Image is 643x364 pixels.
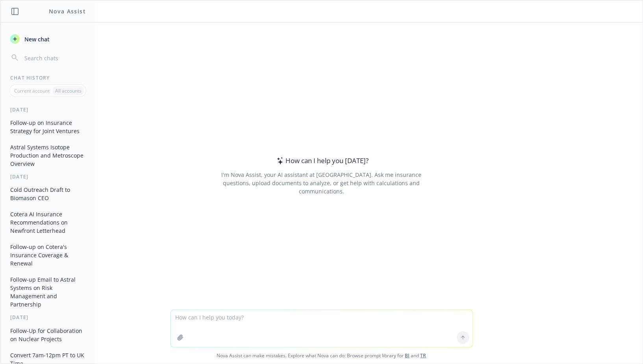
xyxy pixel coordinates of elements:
p: All accounts [55,87,82,94]
button: Follow-up on Insurance Strategy for Joint Ventures [7,116,89,137]
span: New chat [23,35,50,43]
button: Cotera AI Insurance Recommendations on Newfront Letterhead [7,208,89,237]
button: Follow-up on Cotera's Insurance Coverage & Renewal [7,240,89,270]
input: Search chats [23,52,85,63]
a: TR [421,352,426,359]
div: [DATE] [1,314,95,321]
div: [DATE] [1,173,95,180]
button: New chat [7,32,89,46]
a: BI [405,352,410,359]
span: Nova Assist can make mistakes. Explore what Nova can do: Browse prompt library for and [4,347,639,364]
button: Astral Systems Isotope Production and Metroscope Overview [7,141,89,170]
div: [DATE] [1,106,95,113]
p: Current account [14,87,50,94]
div: Chat History [1,74,95,81]
button: Follow-up Email to Astral Systems on Risk Management and Partnership [7,273,89,311]
div: How can I help you [DATE]? [274,156,369,166]
button: Cold Outreach Draft to Biomason CEO [7,183,89,204]
button: Follow-Up for Collaboration on Nuclear Projects [7,324,89,345]
h1: Nova Assist [49,7,86,15]
div: I'm Nova Assist, your AI assistant at [GEOGRAPHIC_DATA]. Ask me insurance questions, upload docum... [211,171,432,195]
